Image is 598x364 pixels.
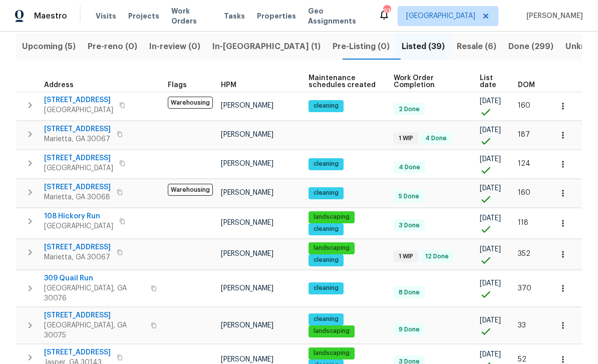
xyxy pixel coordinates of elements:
[310,256,343,264] span: cleaning
[44,105,113,115] span: [GEOGRAPHIC_DATA]
[221,285,273,292] span: [PERSON_NAME]
[333,40,390,54] span: Pre-Listing (0)
[518,322,526,329] span: 33
[480,280,501,287] span: [DATE]
[221,102,273,109] span: [PERSON_NAME]
[395,252,417,261] span: 1 WIP
[395,134,417,143] span: 1 WIP
[88,40,137,54] span: Pre-reno (0)
[406,11,475,21] span: [GEOGRAPHIC_DATA]
[480,317,501,324] span: [DATE]
[310,244,354,252] span: landscaping
[44,134,111,144] span: Marietta, GA 30067
[221,131,273,138] span: [PERSON_NAME]
[221,219,273,226] span: [PERSON_NAME]
[394,75,463,89] span: Work Order Completion
[221,356,273,363] span: [PERSON_NAME]
[168,82,187,89] span: Flags
[522,11,583,21] span: [PERSON_NAME]
[480,215,501,222] span: [DATE]
[480,351,501,358] span: [DATE]
[518,356,526,363] span: 52
[395,221,424,230] span: 3 Done
[44,221,113,231] span: [GEOGRAPHIC_DATA]
[221,250,273,257] span: [PERSON_NAME]
[457,40,496,54] span: Resale (6)
[518,250,530,257] span: 352
[44,242,111,252] span: [STREET_ADDRESS]
[257,11,296,21] span: Properties
[22,40,76,54] span: Upcoming (5)
[96,11,116,21] span: Visits
[221,189,273,196] span: [PERSON_NAME]
[518,219,528,226] span: 118
[310,102,343,110] span: cleaning
[221,160,273,167] span: [PERSON_NAME]
[44,283,145,303] span: [GEOGRAPHIC_DATA], GA 30076
[212,40,321,54] span: In-[GEOGRAPHIC_DATA] (1)
[310,160,343,168] span: cleaning
[310,213,354,221] span: landscaping
[518,285,531,292] span: 370
[395,288,424,297] span: 8 Done
[309,75,377,89] span: Maintenance schedules created
[224,13,245,20] span: Tasks
[310,327,354,335] span: landscaping
[480,185,501,192] span: [DATE]
[221,82,236,89] span: HPM
[395,325,424,334] span: 9 Done
[383,6,390,16] div: 93
[149,40,200,54] span: In-review (0)
[44,252,111,262] span: Marietta, GA 30067
[395,163,424,172] span: 4 Done
[44,95,113,105] span: [STREET_ADDRESS]
[171,6,212,26] span: Work Orders
[44,82,74,89] span: Address
[44,347,111,357] span: [STREET_ADDRESS]
[402,40,445,54] span: Listed (39)
[44,211,113,221] span: 108 Hickory Run
[310,225,343,233] span: cleaning
[34,11,67,21] span: Maestro
[310,189,343,197] span: cleaning
[44,310,145,320] span: [STREET_ADDRESS]
[44,182,111,192] span: [STREET_ADDRESS]
[518,160,530,167] span: 124
[518,131,530,138] span: 187
[310,315,343,323] span: cleaning
[44,273,145,283] span: 309 Quail Run
[44,163,113,173] span: [GEOGRAPHIC_DATA]
[221,322,273,329] span: [PERSON_NAME]
[44,320,145,340] span: [GEOGRAPHIC_DATA], GA 30075
[480,98,501,105] span: [DATE]
[44,124,111,134] span: [STREET_ADDRESS]
[308,6,366,26] span: Geo Assignments
[395,105,424,114] span: 2 Done
[518,82,535,89] span: DOM
[480,75,501,89] span: List date
[310,284,343,292] span: cleaning
[395,192,423,201] span: 5 Done
[518,189,530,196] span: 160
[168,97,213,109] span: Warehousing
[44,153,113,163] span: [STREET_ADDRESS]
[508,40,553,54] span: Done (299)
[480,127,501,134] span: [DATE]
[518,102,530,109] span: 160
[128,11,159,21] span: Projects
[480,246,501,253] span: [DATE]
[310,349,354,357] span: landscaping
[44,192,111,202] span: Marietta, GA 30068
[421,134,451,143] span: 4 Done
[480,156,501,163] span: [DATE]
[168,184,213,196] span: Warehousing
[421,252,453,261] span: 12 Done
